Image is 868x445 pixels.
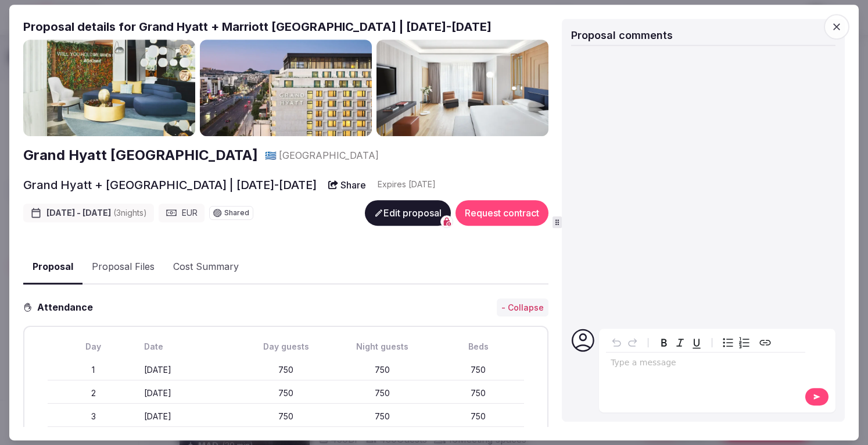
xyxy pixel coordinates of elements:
button: Numbered list [736,334,752,351]
span: 🇬🇷 [265,149,277,161]
div: Night guests [336,341,428,353]
span: [DATE] - [DATE] [46,207,147,219]
div: editable markdown [606,353,805,376]
div: [DATE] [144,364,236,376]
img: Gallery photo 3 [376,40,548,137]
div: 750 [240,387,332,399]
button: 🇬🇷 [265,149,277,162]
h3: Attendance [33,301,102,315]
button: Proposal Files [83,250,164,284]
div: [DATE] [144,387,236,399]
button: Create link [757,334,773,351]
h2: Proposal details for Grand Hyatt + Marriott [GEOGRAPHIC_DATA] | [DATE]-[DATE] [23,19,548,35]
button: - Collapse [497,298,548,317]
div: [DATE] [144,411,236,422]
div: Day [48,341,139,353]
div: toggle group [720,334,752,351]
div: 3 [48,411,139,422]
div: Beds [433,341,525,353]
span: Shared [224,209,249,216]
div: 2 [48,387,139,399]
div: Day guests [240,341,332,353]
span: Proposal comments [571,29,673,41]
div: 750 [336,387,428,399]
div: 750 [240,411,332,422]
span: [GEOGRAPHIC_DATA] [279,149,379,162]
button: Italic [672,334,688,351]
div: 750 [433,411,525,422]
button: Bold [656,334,672,351]
button: Share [321,175,373,195]
img: Gallery photo 2 [200,40,372,137]
div: 750 [433,364,525,376]
div: EUR [159,204,205,222]
h2: Grand Hyatt + [GEOGRAPHIC_DATA] | [DATE]-[DATE] [23,177,317,193]
div: 750 [336,411,428,422]
button: Edit proposal [365,200,451,226]
button: Underline [688,334,705,351]
span: ( 3 night s ) [113,208,147,218]
a: Grand Hyatt [GEOGRAPHIC_DATA] [23,145,258,165]
button: Cost Summary [164,250,248,284]
img: Gallery photo 1 [23,40,195,137]
div: 750 [240,364,332,376]
button: Proposal [23,250,83,284]
button: Bulleted list [720,334,736,351]
div: 1 [48,364,139,376]
div: 750 [336,364,428,376]
div: Expire s [DATE] [378,179,436,190]
div: 750 [433,387,525,399]
button: Request contract [455,200,548,226]
div: Date [144,341,236,353]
